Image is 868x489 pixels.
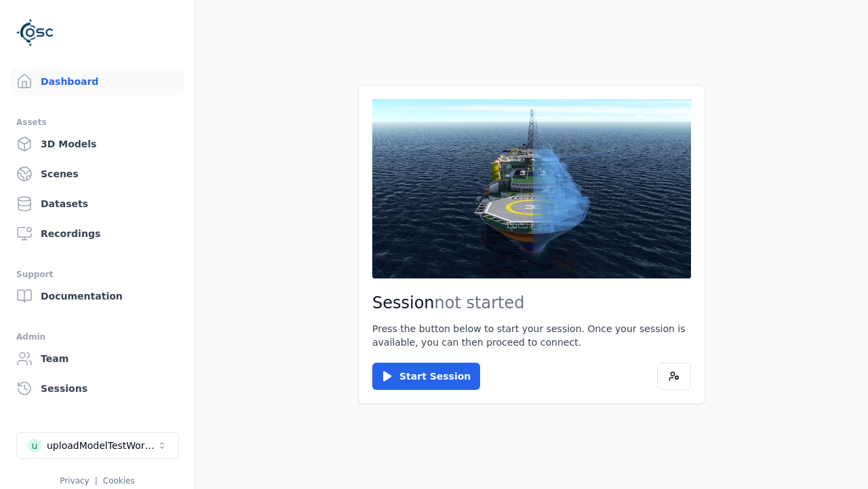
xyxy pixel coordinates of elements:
div: Assets [16,114,178,130]
a: Team [11,345,184,372]
img: Logo [16,14,54,52]
span: not started [435,293,525,312]
a: Cookies [103,476,135,486]
a: Sessions [11,375,184,402]
a: Scenes [11,160,184,187]
a: 3D Models [11,130,184,158]
p: Press the button below to start your session. Once your session is available, you can then procee... [372,322,691,349]
span: | [95,476,98,486]
div: Admin [16,329,178,345]
a: Documentation [11,283,184,310]
a: Dashboard [11,68,184,95]
a: Recordings [11,220,184,247]
h2: Session [372,292,691,314]
a: Datasets [11,190,184,217]
div: uploadModelTestWorkspace [47,439,157,452]
div: Support [16,266,178,283]
a: Privacy [60,476,89,486]
button: Start Session [372,363,480,390]
div: u [28,439,41,452]
button: Select a workspace [16,432,179,459]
